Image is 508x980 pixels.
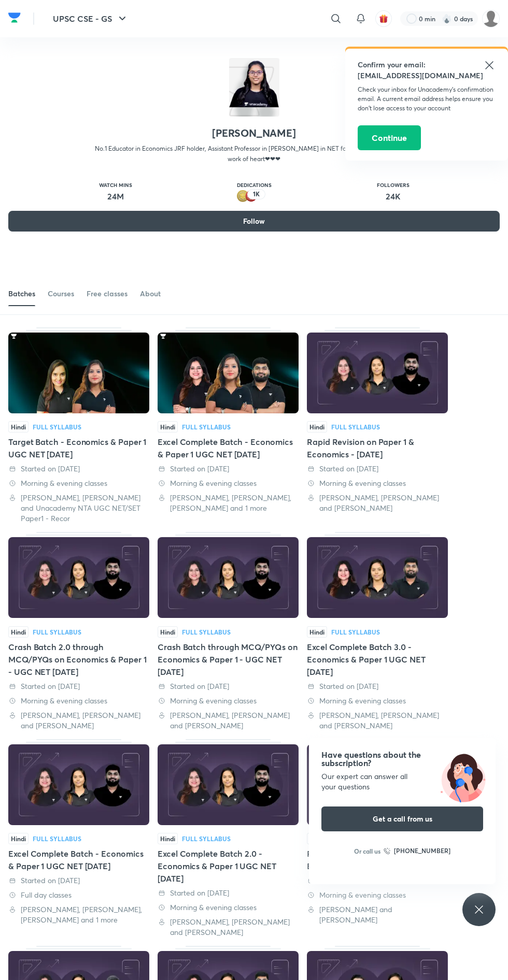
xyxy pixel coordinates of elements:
[358,59,496,70] h5: Confirm your email:
[307,532,448,730] div: Excel Complete Batch 3.0 - Economics & Paper 1 UGC NET Jun'25
[245,190,258,203] img: educator badge1
[307,739,448,938] div: Practice MCQ Batch on Paper 1 & Economics - UGC NET Dec 2024
[482,10,500,27] img: Shrishti Oswal
[229,60,279,108] img: class
[358,125,421,150] button: Continue
[158,902,299,913] div: Morning & evening classes
[8,532,149,730] div: Crash Batch 2.0 through MCQ/PYQs on Economics & Paper 1 - UGC NET Jun'25
[212,127,295,139] h2: [PERSON_NAME]
[158,478,299,488] div: Morning & evening classes
[158,532,299,730] div: Crash Batch through MCQ/PYQs on Economics & Paper 1 - UGC NET Jun'25
[331,629,380,635] div: Full Syllabus
[307,875,448,886] div: Started on 14 Sept 2024
[158,847,299,885] div: Excel Complete Batch 2.0 - Economics & Paper 1 UGC NET [DATE]
[182,424,231,430] div: Full Syllabus
[379,14,388,23] img: avatar
[321,771,483,792] div: Our expert can answer all your questions
[158,327,299,524] div: Excel Complete Batch - Economics & Paper 1 UGC NET Dec'25
[8,696,149,706] div: Morning & evening classes
[442,13,452,24] img: streak
[8,681,149,691] div: Started on 22 Apr 2025
[99,182,132,188] p: Watch mins
[140,281,161,306] a: About
[307,710,448,731] div: Tanya Bhatia, Rajat Kumar and Toshiba Shukla
[8,641,149,678] div: Crash Batch 2.0 through MCQ/PYQs on Economics & Paper 1 - UGC NET [DATE]
[8,436,149,460] div: Target Batch - Economics & Paper 1 UGC NET [DATE]
[237,190,249,203] img: educator badge2
[307,833,327,844] span: Hindi
[8,537,149,618] img: Thumbnail
[158,710,299,731] div: Tanya Bhatia, Rajat Kumar and Toshiba Shukla
[8,211,500,232] button: Follow
[307,744,448,825] img: Thumbnail
[158,421,178,433] span: Hindi
[8,421,29,433] span: Hindi
[307,681,448,691] div: Started on 11 Mar 2025
[158,696,299,706] div: Morning & evening classes
[253,191,260,198] p: 1K
[243,216,265,226] span: Follow
[158,833,178,844] span: Hindi
[99,190,132,203] p: 24M
[182,629,231,635] div: Full Syllabus
[48,281,74,306] a: Courses
[321,751,483,767] h4: Have questions about the subscription?
[8,904,149,925] div: Tanya Bhatia, Rajat Kumar, Toshiba Shukla and 1 more
[8,10,21,25] img: Company Logo
[33,424,81,430] div: Full Syllabus
[307,421,327,433] span: Hindi
[307,847,448,872] div: Practice MCQ Batch on Paper 1 & Economics - UGC NET [DATE]
[158,493,299,513] div: Tanya Bhatia, Rajat Kumar, Toshiba Shukla and 1 more
[158,436,299,460] div: Excel Complete Batch - Economics & Paper 1 UGC NET [DATE]
[158,681,299,691] div: Started on 15 Apr 2025
[48,289,74,299] div: Courses
[377,190,410,203] p: 24K
[158,744,299,825] img: Thumbnail
[8,626,29,638] span: Hindi
[307,904,448,925] div: Tanya Bhatia and Rajat Kumar
[158,464,299,474] div: Started on 12 Jul 2025
[307,890,448,900] div: Morning & evening classes
[8,281,35,306] a: Batches
[237,182,272,188] p: Dedications
[307,537,448,618] img: Thumbnail
[33,835,81,842] div: Full Syllabus
[47,8,135,29] button: UPSC CSE - GS
[140,289,161,299] div: About
[430,751,496,802] img: ttu_illustration_new.svg
[307,626,327,638] span: Hindi
[158,333,299,413] img: Thumbnail
[158,739,299,938] div: Excel Complete Batch 2.0 - Economics & Paper 1 UGC NET Jun'25
[8,847,149,872] div: Excel Complete Batch - Economics & Paper 1 UGC NET [DATE]
[394,846,450,856] h6: [PHONE_NUMBER]
[8,333,149,413] img: Thumbnail
[8,478,149,488] div: Morning & evening classes
[377,182,410,188] p: Followers
[375,10,392,27] button: avatar
[307,327,448,524] div: Rapid Revision on Paper 1 & Economics - June 2025
[384,846,450,856] a: [PHONE_NUMBER]
[8,493,149,524] div: Tanya Bhatia, Niharika Bhagtani and Unacademy NTA UGC NET/SET Paper1 - Recor
[158,626,178,638] span: Hindi
[8,464,149,474] div: Started on 31 Jul 2025
[307,436,448,460] div: Rapid Revision on Paper 1 & Economics - [DATE]
[92,143,417,164] p: No.1 Educator in Economics JRF holder, Assistant Professor in [PERSON_NAME] in NET for Economics....
[354,846,380,856] p: Or call us
[87,281,128,306] a: Free classes
[8,289,35,299] div: Batches
[8,890,149,900] div: Full day classes
[158,917,299,938] div: Tanya Bhatia, Rajat Kumar and Toshiba Shukla
[307,641,448,678] div: Excel Complete Batch 3.0 - Economics & Paper 1 UGC NET [DATE]
[87,289,128,299] div: Free classes
[158,641,299,678] div: Crash Batch through MCQ/PYQs on Economics & Paper 1 - UGC NET [DATE]
[358,70,496,81] h5: [EMAIL_ADDRESS][DOMAIN_NAME]
[8,10,21,28] a: Company Logo
[33,629,81,635] div: Full Syllabus
[307,696,448,706] div: Morning & evening classes
[229,58,279,117] img: icon
[8,744,149,825] img: Thumbnail
[331,424,380,430] div: Full Syllabus
[307,478,448,488] div: Morning & evening classes
[8,833,29,844] span: Hindi
[321,806,483,831] button: Get a call from us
